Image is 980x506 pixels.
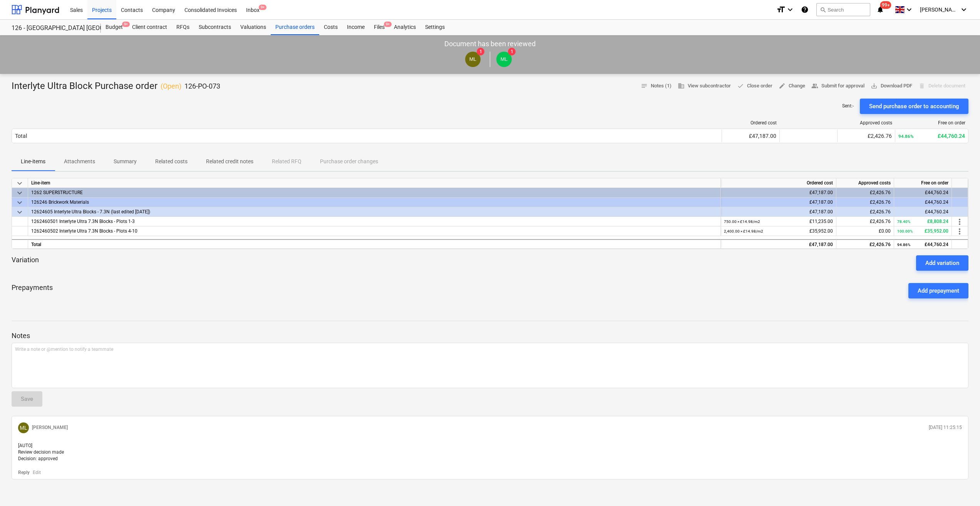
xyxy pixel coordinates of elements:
[734,80,776,92] button: Close order
[897,198,948,207] div: £44,760.24
[319,20,342,35] a: Costs
[724,240,833,250] div: £47,187.00
[786,5,795,14] i: keyboard_arrow_down
[101,20,127,35] div: Budget
[776,80,808,92] button: Change
[31,219,135,224] span: 1262460501 Interlyte Ultra 7.3N Blocks - Plots 1-3
[820,7,826,13] span: search
[28,239,721,249] div: Total
[908,283,968,298] button: Add prepayment
[876,5,884,14] i: notifications
[916,255,968,271] button: Add variation
[955,227,964,236] span: more_vert
[779,82,805,90] span: Change
[897,207,948,217] div: £44,760.24
[64,157,95,166] p: Attachments
[816,3,870,16] button: Search
[839,188,891,198] div: £2,426.76
[389,20,420,35] a: Analytics
[811,82,818,89] span: people_alt
[638,80,675,92] button: Notes (1)
[871,82,912,90] span: Download PDF
[839,226,891,236] div: £0.00
[918,286,959,296] div: Add prepayment
[898,134,914,139] small: 94.86%
[724,229,763,233] small: 2,400.00 × £14.98 / m2
[271,20,319,35] a: Purchase orders
[508,48,516,55] span: 1
[860,99,968,114] button: Send purchase order to accounting
[641,82,648,89] span: notes
[779,82,786,89] span: edit
[33,469,41,476] button: Edit
[15,208,24,217] span: keyboard_arrow_down
[155,157,188,166] p: Related costs
[737,82,772,90] span: Close order
[776,5,786,14] i: format_size
[869,101,959,111] div: Send purchase order to accounting
[871,82,878,89] span: save_alt
[122,22,130,27] span: 9+
[20,425,27,431] span: ML
[161,82,181,91] p: ( Open )
[678,82,685,89] span: business
[897,243,910,247] small: 94.86%
[836,178,894,188] div: Approved costs
[12,331,968,340] p: Notes
[897,219,910,224] small: 78.40%
[236,20,271,35] a: Valuations
[18,422,29,433] div: Martin Lill
[342,20,369,35] a: Income
[920,7,958,13] span: [PERSON_NAME]
[420,20,449,35] a: Settings
[496,52,512,67] div: Martin Lill
[839,198,891,207] div: £2,426.76
[384,22,392,27] span: 9+
[127,20,172,35] div: Client contract
[897,226,948,236] div: £35,952.00
[21,157,45,166] p: Line-items
[678,82,731,90] span: View subcontractor
[31,207,717,216] div: 12624605 Interlyte Ultra Blocks - 7.3N (last edited 10 Jun 2025)
[724,217,833,226] div: £11,235.00
[724,219,760,224] small: 750.00 × £14.98 / m2
[841,133,892,139] div: £2,426.76
[15,179,24,188] span: keyboard_arrow_down
[959,5,968,14] i: keyboard_arrow_down
[18,469,30,476] button: Reply
[955,217,964,226] span: more_vert
[12,24,92,32] div: 126 - [GEOGRAPHIC_DATA] [GEOGRAPHIC_DATA]
[501,56,508,62] span: ML
[897,240,948,250] div: £44,760.24
[206,157,253,166] p: Related credit notes
[469,56,477,62] span: ML
[898,120,965,126] div: Free on order
[31,228,137,234] span: 1262460502 Interlyte Ultra 7.3N Blocks - Plots 4-10
[12,283,53,298] p: Prepayments
[905,5,914,14] i: keyboard_arrow_down
[15,133,27,139] div: Total
[811,82,864,90] span: Submit for approval
[194,20,236,35] a: Subcontracts
[880,1,891,9] span: 99+
[801,5,809,14] i: Knowledge base
[18,443,64,461] span: [AUTO] Review decision made Decision: approved
[12,80,220,92] div: Interlyte Ultra Block Purchase order
[898,133,965,139] div: £44,760.24
[675,80,734,92] button: View subcontractor
[839,207,891,217] div: £2,426.76
[31,188,717,197] div: 1262 SUPERSTRUCTURE
[721,178,836,188] div: Ordered cost
[465,52,481,67] div: Martin Lill
[941,469,980,506] div: Chat Widget
[894,178,952,188] div: Free on order
[31,198,717,207] div: 126246 Brickwork Materials
[172,20,194,35] div: RFQs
